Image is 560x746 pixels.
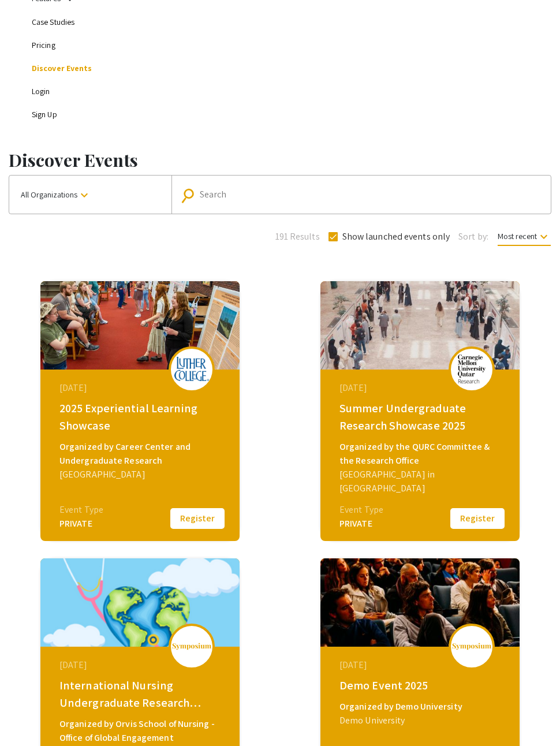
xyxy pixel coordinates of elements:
div: Event Type [59,503,103,517]
div: Organized by the QURC Committee & the Research Office [339,440,503,468]
a: Discover Events [32,63,92,73]
div: [GEOGRAPHIC_DATA] in [GEOGRAPHIC_DATA] [339,468,503,495]
div: Demo University [339,714,503,728]
span: 191 Results [275,230,320,244]
img: global-connections-in-nursing-philippines-neva_eventCoverPhoto_3453dd__thumb.png [40,558,240,647]
img: 2025-experiential-learning-showcase_eventCoverPhoto_3051d9__thumb.jpg [40,281,240,370]
div: [DATE] [59,658,223,672]
h1: Discover Events [9,150,551,170]
a: Case Studies [32,17,74,27]
span: All Organizations [21,189,91,200]
div: Summer Undergraduate Research Showcase 2025 [339,400,503,434]
div: PRIVATE [339,517,383,531]
div: Demo Event 2025 [339,677,503,694]
div: [DATE] [339,658,503,672]
a: Pricing [32,40,55,50]
img: demo-event-2025_eventCoverPhoto_e268cd__thumb.jpg [320,558,520,647]
img: logo_v2.png [171,643,212,651]
img: logo_v2.png [451,643,492,651]
a: Sign Up [32,109,57,120]
mat-icon: keyboard_arrow_down [537,230,551,244]
div: Event Type [339,503,383,517]
div: PRIVATE [59,517,103,531]
div: International Nursing Undergraduate Research Symposium (INURS) [59,677,223,711]
button: Most recent [488,226,560,247]
span: Show launched events only [342,230,450,244]
a: Login [32,86,50,96]
mat-icon: Search [182,185,199,205]
button: Register [169,506,226,531]
span: Most recent [498,231,551,246]
img: summer-undergraduate-research-showcase-2025_eventLogo_367938_.png [454,355,489,383]
div: Organized by Orvis School of Nursing - Office of Global Engagement [59,717,223,745]
img: 2025-experiential-learning-showcase_eventLogo_377aea_.png [174,357,209,382]
div: [DATE] [59,381,223,395]
div: [DATE] [339,381,503,395]
img: summer-undergraduate-research-showcase-2025_eventCoverPhoto_d7183b__thumb.jpg [320,281,520,370]
span: Sort by: [458,230,488,244]
div: 2025 Experiential Learning Showcase [59,400,223,434]
div: [GEOGRAPHIC_DATA] [59,468,223,482]
button: Register [449,506,506,531]
div: Organized by Career Center and Undergraduate Research [59,440,223,468]
mat-icon: keyboard_arrow_down [77,188,91,202]
button: All Organizations [9,176,171,214]
iframe: Chat [9,694,49,737]
div: Organized by Demo University [339,700,503,714]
